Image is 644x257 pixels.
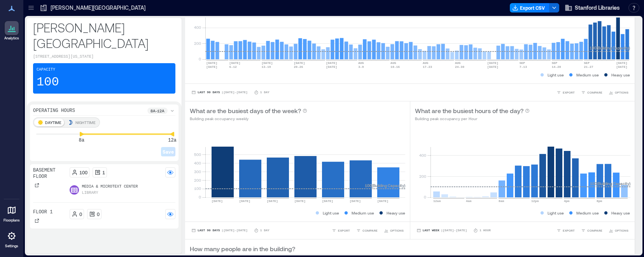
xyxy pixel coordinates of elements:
[190,227,249,234] button: Last 90 Days |[DATE]-[DATE]
[194,186,201,191] tspan: 100
[45,119,61,126] p: DAYTIME
[330,227,352,234] button: EXPORT
[520,61,525,65] text: SEP
[615,90,628,95] span: OPTIONS
[2,19,21,43] a: Analytics
[190,106,301,115] p: What are the busiest days of the week?
[294,65,303,69] text: 20-26
[611,72,630,78] p: Heavy use
[358,61,364,65] text: AUG
[3,218,20,223] p: Floorplans
[199,57,201,61] tspan: 0
[33,209,52,215] p: Floor 1
[194,161,201,165] tspan: 400
[377,199,388,203] text: [DATE]
[479,228,491,233] p: 1 Hour
[564,199,570,203] text: 4pm
[2,227,21,251] a: Settings
[423,195,426,199] tspan: 0
[33,167,66,180] p: Basement Floor
[350,199,361,203] text: [DATE]
[37,74,59,90] p: 100
[79,211,82,217] p: 0
[194,178,201,183] tspan: 200
[37,67,55,73] p: Capacity
[239,199,250,203] text: [DATE]
[190,244,295,253] p: How many people are in the building?
[355,227,379,234] button: COMPARE
[194,41,201,46] tspan: 200
[548,210,564,216] p: Light use
[163,149,174,155] span: Save
[563,228,575,233] span: EXPORT
[579,89,604,96] button: COMPARE
[390,65,400,69] text: 10-16
[419,174,426,179] tspan: 200
[212,199,223,203] text: [DATE]
[51,4,145,12] p: [PERSON_NAME][GEOGRAPHIC_DATA]
[390,228,404,233] span: OPTIONS
[415,115,530,122] p: Building peak occupancy per Hour
[455,65,464,69] text: 24-30
[587,90,602,95] span: COMPARE
[5,244,18,248] p: Settings
[510,3,549,12] button: Export CSV
[97,211,100,217] p: 0
[206,61,217,65] text: [DATE]
[33,19,175,51] p: [PERSON_NAME][GEOGRAPHIC_DATA]
[423,61,429,65] text: AUG
[390,61,396,65] text: AUG
[419,153,426,158] tspan: 400
[261,61,273,65] text: [DATE]
[199,195,201,199] tspan: 0
[194,152,201,157] tspan: 500
[338,228,350,233] span: EXPORT
[576,210,599,216] p: Medium use
[382,227,405,234] button: OPTIONS
[294,199,306,203] text: [DATE]
[4,36,19,41] p: Analytics
[260,90,269,95] p: 1 Day
[294,61,305,65] text: [DATE]
[323,210,339,216] p: Light use
[415,227,469,234] button: Last Week |[DATE]-[DATE]
[261,65,271,69] text: 13-19
[194,169,201,174] tspan: 300
[1,201,22,225] a: Floorplans
[260,228,269,233] p: 1 Day
[33,108,75,114] p: Operating Hours
[387,210,405,216] p: Heavy use
[587,228,602,233] span: COMPARE
[615,228,628,233] span: OPTIONS
[555,89,576,96] button: EXPORT
[607,89,630,96] button: OPTIONS
[584,65,593,69] text: 21-27
[520,65,527,69] text: 7-13
[562,2,622,14] button: Stanford Libraries
[194,25,201,30] tspan: 400
[531,199,539,203] text: 12pm
[352,210,374,216] p: Medium use
[597,199,602,203] text: 8pm
[415,106,523,115] p: What are the busiest hours of the day?
[362,228,378,233] span: COMPARE
[576,72,599,78] p: Medium use
[455,61,461,65] text: AUG
[487,61,499,65] text: [DATE]
[229,61,241,65] text: [DATE]
[433,199,441,203] text: 12am
[555,227,576,234] button: EXPORT
[548,72,564,78] p: Light use
[206,65,217,69] text: [DATE]
[326,61,337,65] text: [DATE]
[190,115,307,122] p: Building peak occupancy weekly
[423,65,432,69] text: 17-23
[616,65,627,69] text: [DATE]
[322,199,333,203] text: [DATE]
[190,89,249,96] button: Last 90 Days |[DATE]-[DATE]
[487,65,499,69] text: [DATE]
[563,90,575,95] span: EXPORT
[229,65,237,69] text: 6-12
[552,65,561,69] text: 14-20
[616,61,627,65] text: [DATE]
